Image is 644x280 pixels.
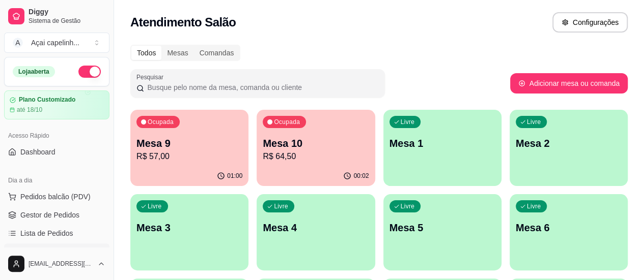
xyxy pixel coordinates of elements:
[4,33,109,53] button: Select a team
[130,14,236,30] h2: Atendimento Salão
[4,252,109,276] button: [EMAIL_ADDRESS][DOMAIN_NAME]
[131,46,161,60] div: Todos
[20,228,73,238] span: Lista de Pedidos
[20,147,55,157] span: Dashboard
[130,194,248,270] button: LivreMesa 3
[4,90,109,119] a: Plano Customizadoaté 18/10
[257,110,375,186] button: OcupadaMesa 10R$ 64,5000:02
[552,12,628,33] button: Configurações
[4,207,109,223] a: Gestor de Pedidos
[274,118,300,126] p: Ocupada
[4,225,109,241] a: Lista de Pedidos
[13,66,55,77] div: Loja aberta
[401,202,415,210] p: Livre
[29,8,105,17] span: Diggy
[274,202,288,210] p: Livre
[510,194,628,270] button: LivreMesa 6
[19,96,75,104] article: Plano Customizado
[148,202,162,210] p: Livre
[263,150,369,163] p: R$ 64,50
[148,118,174,126] p: Ocupada
[29,260,93,268] span: [EMAIL_ADDRESS][DOMAIN_NAME]
[383,194,501,270] button: LivreMesa 5
[4,4,109,28] a: DiggySistema de Gestão
[389,221,495,235] p: Mesa 5
[78,66,101,78] button: Alterar Status
[17,106,42,114] article: até 18/10
[227,172,242,180] p: 01:00
[144,82,379,92] input: Pesquisar
[20,210,79,220] span: Gestor de Pedidos
[263,221,369,235] p: Mesa 4
[194,46,240,60] div: Comandas
[161,46,193,60] div: Mesas
[130,110,248,186] button: OcupadaMesa 9R$ 57,0001:00
[136,136,242,150] p: Mesa 9
[516,136,622,150] p: Mesa 2
[383,110,501,186] button: LivreMesa 1
[20,192,91,202] span: Pedidos balcão (PDV)
[389,136,495,150] p: Mesa 1
[4,243,109,260] a: Salão / Mesas
[4,172,109,189] div: Dia a dia
[29,17,105,25] span: Sistema de Gestão
[4,144,109,160] a: Dashboard
[510,73,628,94] button: Adicionar mesa ou comanda
[516,221,622,235] p: Mesa 6
[510,110,628,186] button: LivreMesa 2
[353,172,369,180] p: 00:02
[4,128,109,144] div: Acesso Rápido
[527,202,541,210] p: Livre
[136,73,167,81] label: Pesquisar
[263,136,369,150] p: Mesa 10
[527,118,541,126] p: Livre
[20,246,66,257] span: Salão / Mesas
[31,38,79,48] div: Açai capelinh ...
[136,221,242,235] p: Mesa 3
[13,38,23,48] span: A
[257,194,375,270] button: LivreMesa 4
[401,118,415,126] p: Livre
[4,189,109,205] button: Pedidos balcão (PDV)
[136,150,242,163] p: R$ 57,00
